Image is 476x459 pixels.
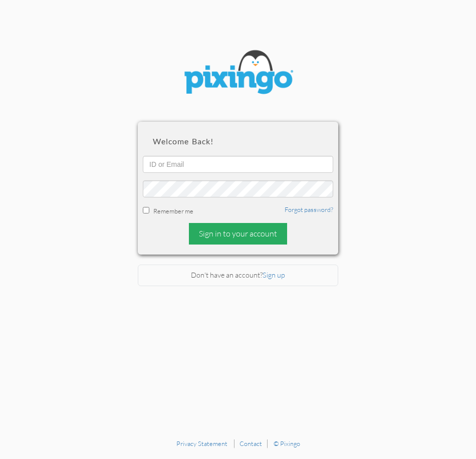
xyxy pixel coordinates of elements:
[475,458,476,459] iframe: Chat
[178,45,298,102] img: pixingo logo
[285,205,333,213] a: Forgot password?
[143,205,333,215] div: Remember me
[274,439,300,447] a: © Pixingo
[143,156,333,173] input: ID or Email
[189,223,287,245] div: Sign in to your account
[263,271,285,279] a: Sign up
[176,439,227,447] a: Privacy Statement
[153,137,323,146] h2: Welcome back!
[138,265,338,286] div: Don't have an account?
[240,439,262,447] a: Contact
